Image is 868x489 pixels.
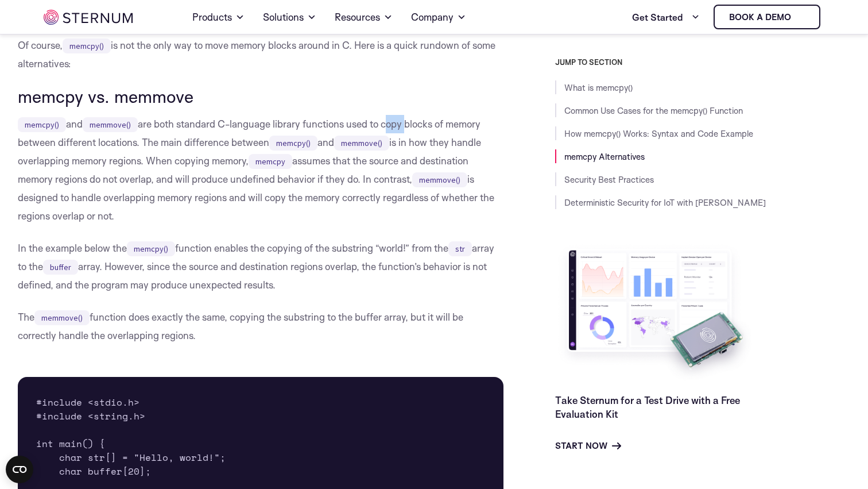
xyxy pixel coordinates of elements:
[249,154,292,169] code: memcpy
[18,87,503,106] h3: memcpy vs. memmove
[448,241,472,256] code: str
[18,308,503,345] p: The function does exactly the same, copying the substring to the buffer array, but it will be cor...
[334,136,389,151] code: memmove()
[564,128,753,139] a: How memcpy() Works: Syntax and Code Example
[18,117,66,132] code: memcpy()
[564,174,654,185] a: Security Best Practices
[192,1,245,33] a: Products
[269,136,317,151] code: memcpy()
[564,105,743,116] a: Common Use Cases for the memcpy() Function
[6,456,33,483] button: Open CMP widget
[555,394,740,420] a: Take Sternum for a Test Drive with a Free Evaluation Kit
[127,241,175,256] code: memcpy()
[18,36,503,73] p: Of course, is not the only way to move memory blocks around in C. Here is a quick rundown of some...
[555,241,756,384] img: Take Sternum for a Test Drive with a Free Evaluation Kit
[18,239,503,294] p: In the example below the function enables the copying of the substring “world!” from the array to...
[44,10,133,25] img: sternum iot
[263,1,316,33] a: Solutions
[63,38,111,53] code: memcpy()
[411,1,466,33] a: Company
[43,260,78,275] code: buffer
[555,57,850,67] h3: JUMP TO SECTION
[34,310,90,325] code: memmove()
[564,82,633,93] a: What is memcpy()
[18,115,503,225] p: and are both standard C-language library functions used to copy blocks of memory between differen...
[83,117,138,132] code: memmove()
[564,197,766,208] a: Deterministic Security for IoT with [PERSON_NAME]
[796,13,805,22] img: sternum iot
[335,1,393,33] a: Resources
[632,6,700,29] a: Get Started
[412,172,467,187] code: memmove()
[714,5,820,29] a: Book a demo
[564,151,645,162] a: memcpy Alternatives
